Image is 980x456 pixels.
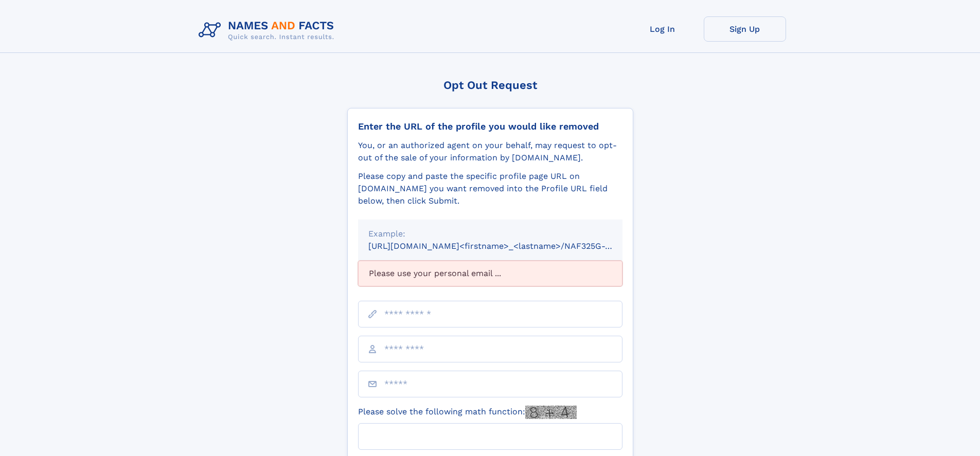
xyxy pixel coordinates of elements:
div: Enter the URL of the profile you would like removed [358,121,622,132]
small: [URL][DOMAIN_NAME]<firstname>_<lastname>/NAF325G-xxxxxxxx [368,241,642,251]
img: Logo Names and Facts [194,16,343,44]
div: Opt Out Request [347,79,633,92]
div: Please copy and paste the specific profile page URL on [DOMAIN_NAME] you want removed into the Pr... [358,170,622,207]
a: Log In [621,16,704,42]
label: Please solve the following math function: [358,406,577,419]
div: You, or an authorized agent on your behalf, may request to opt-out of the sale of your informatio... [358,139,622,164]
div: Example: [368,228,612,240]
a: Sign Up [704,16,786,42]
div: Please use your personal email ... [358,261,622,286]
